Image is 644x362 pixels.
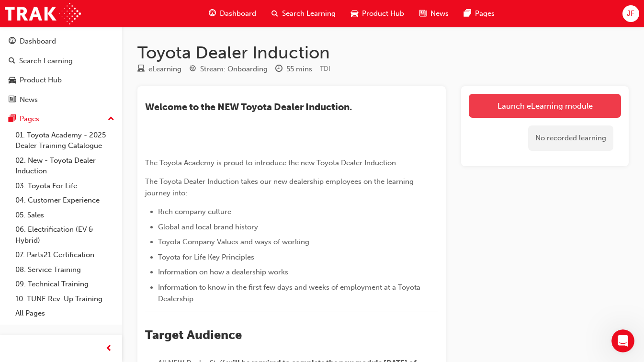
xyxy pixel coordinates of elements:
[158,253,254,261] span: Toyota for Life Key Principles
[475,8,495,19] span: Pages
[528,125,613,151] div: No recorded learning
[145,177,416,197] span: The Toyota Dealer Induction takes our new dealership employees on the learning journey into:
[209,8,216,20] span: guage-icon
[201,4,264,23] a: guage-iconDashboard
[9,57,15,66] span: search-icon
[20,94,38,105] div: News
[4,110,118,128] button: Pages
[627,8,634,19] span: JF
[11,193,118,208] a: 04. Customer Experience
[275,63,312,75] div: Duration
[11,292,118,306] a: 10. TUNE Rev-Up Training
[464,8,471,20] span: pages-icon
[9,115,16,124] span: pages-icon
[145,158,398,167] span: The Toyota Academy is proud to introduce the new Toyota Dealer Induction.
[19,56,73,67] div: Search Learning
[20,36,56,47] div: Dashboard
[137,63,181,75] div: Type
[362,8,404,19] span: Product Hub
[351,8,358,20] span: car-icon
[189,65,196,74] span: target-icon
[200,64,268,75] div: Stream: Onboarding
[4,33,118,50] a: Dashboard
[11,248,118,262] a: 07. Parts21 Certification
[622,5,639,22] button: JF
[430,8,449,19] span: News
[275,65,282,74] span: clock-icon
[264,4,343,23] a: search-iconSearch Learning
[469,94,621,118] a: Launch eLearning module
[105,343,113,355] span: prev-icon
[11,262,118,277] a: 08. Service Training
[456,4,502,23] a: pages-iconPages
[419,8,427,20] span: news-icon
[4,52,118,70] a: Search Learning
[145,102,352,113] span: ​Welcome to the NEW Toyota Dealer Induction.
[137,42,629,63] h1: Toyota Dealer Induction
[412,4,456,23] a: news-iconNews
[9,76,16,85] span: car-icon
[11,277,118,292] a: 09. Technical Training
[11,306,118,321] a: All Pages
[343,4,412,23] a: car-iconProduct Hub
[158,207,231,216] span: Rich company culture
[611,329,634,352] iframe: Intercom live chat
[158,283,422,303] span: Information to know in the first few days and weeks of employment at a Toyota Dealership
[20,113,39,124] div: Pages
[11,179,118,193] a: 03. Toyota For Life
[282,8,336,19] span: Search Learning
[108,113,114,125] span: up-icon
[320,65,330,73] span: Learning resource code
[11,153,118,179] a: 02. New - Toyota Dealer Induction
[137,65,145,74] span: learningResourceType_ELEARNING-icon
[20,75,62,86] div: Product Hub
[4,71,118,89] a: Product Hub
[11,208,118,223] a: 05. Sales
[11,128,118,153] a: 01. Toyota Academy - 2025 Dealer Training Catalogue
[9,96,16,104] span: news-icon
[5,3,81,24] img: Trak
[11,222,118,248] a: 06. Electrification (EV & Hybrid)
[145,328,242,342] span: Target Audience
[4,31,118,110] button: DashboardSearch LearningProduct HubNews
[158,238,309,246] span: Toyota Company Values and ways of working
[158,268,288,276] span: Information on how a dealership works
[4,91,118,109] a: News
[158,223,258,231] span: Global and local brand history
[189,63,268,75] div: Stream
[220,8,256,19] span: Dashboard
[9,37,16,46] span: guage-icon
[286,64,312,75] div: 55 mins
[271,8,278,20] span: search-icon
[148,64,181,75] div: eLearning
